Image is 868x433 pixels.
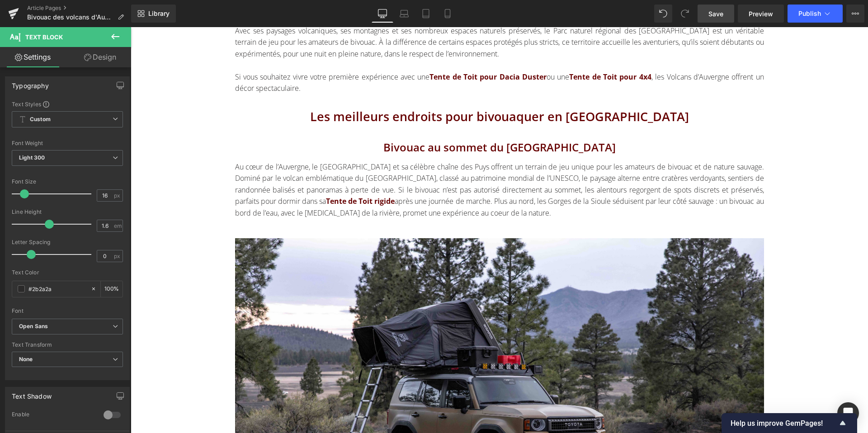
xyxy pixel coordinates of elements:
[114,253,122,259] span: px
[415,5,437,23] a: Tablet
[19,356,33,362] b: None
[12,100,123,108] div: Text Styles
[104,80,633,99] h2: Les meilleurs endroits pour bivouaquer en [GEOGRAPHIC_DATA]
[798,10,821,17] span: Publish
[299,45,303,55] strong: T
[19,154,45,161] b: Light 300
[731,419,837,428] span: Help us improve GemPages!
[738,5,784,23] a: Preview
[12,239,123,245] div: Letter Spacing
[372,5,393,23] a: Desktop
[392,45,416,55] strong: Duster
[27,14,114,21] span: Bivouac des volcans d'Auvergne : Le guide
[195,169,264,179] a: Tente de Toit rigide
[676,5,694,23] button: Redo
[131,5,176,23] a: New Library
[439,45,520,55] a: Tente de Toit pour 4x4
[437,5,458,23] a: Mobile
[731,418,848,428] button: Show survey - Help us improve GemPages!
[303,45,389,55] strong: ente de Toit pour Dacia
[788,5,843,23] button: Publish
[114,193,122,198] span: px
[148,9,170,18] span: Library
[30,116,51,123] b: Custom
[12,209,123,215] div: Line Height
[67,47,133,67] a: Design
[104,44,633,67] div: Si vous souhaitez vivre votre première expérience avec une ou une , les Volcans d’Auvergne offren...
[19,323,48,330] i: Open Sans
[749,9,773,19] span: Preview
[114,223,122,229] span: em
[654,5,672,23] button: Undo
[393,5,415,23] a: Laptop
[12,179,123,185] div: Font Size
[104,112,633,128] h3: Bivouac au sommet du [GEOGRAPHIC_DATA]
[12,269,123,276] div: Text Color
[27,5,131,12] a: Article Pages
[28,284,86,294] input: Color
[12,342,123,348] div: Text Transform
[708,9,723,19] span: Save
[12,308,123,314] div: Font
[104,134,633,192] div: Au cœur de l’Auvergne, le [GEOGRAPHIC_DATA] et sa célèbre chaîne des Puys offrent un terrain de j...
[12,140,123,146] div: Font Weight
[12,77,49,89] div: Typography
[443,45,520,55] strong: ente de Toit pour 4x4
[846,5,864,23] button: More
[25,33,63,41] span: Text Block
[837,402,859,424] div: Open Intercom Messenger
[299,45,416,55] a: Tente de Toit pour Dacia Duster
[12,411,94,420] div: Enable
[12,387,52,400] div: Text Shadow
[439,45,443,55] strong: T
[101,281,123,297] div: %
